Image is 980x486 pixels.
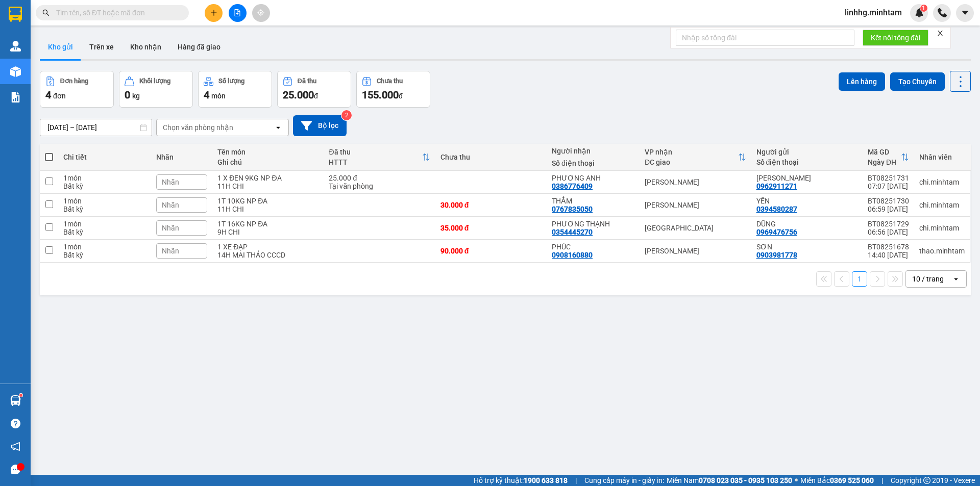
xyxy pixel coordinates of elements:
[274,123,282,132] svg: open
[552,228,593,236] div: 0354445270
[868,174,909,182] div: BT08251731
[830,476,874,484] strong: 0369 525 060
[756,251,797,259] div: 0903981778
[10,41,21,52] img: warehouse-icon
[42,9,50,16] span: search
[211,92,226,100] span: món
[552,174,634,182] div: PHƯƠNG ANH
[552,147,634,155] div: Người nhận
[552,243,634,251] div: PHÚC
[56,7,177,18] input: Tìm tên, số ĐT hoặc mã đơn
[667,475,792,486] span: Miền Nam
[10,395,21,406] img: warehouse-icon
[139,78,170,85] div: Khối lượng
[362,89,399,101] span: 155.000
[863,30,928,46] button: Kết nối tổng đài
[919,247,965,255] div: thao.minhtam
[63,243,146,251] div: 1 món
[756,158,857,166] div: Số điện thoại
[314,92,318,100] span: đ
[40,71,114,108] button: Đơn hàng4đơn
[217,148,318,156] div: Tên món
[552,220,634,228] div: PHƯƠNG THẠNH
[956,4,974,22] button: caret-down
[252,4,270,22] button: aim
[920,5,927,12] sup: 1
[63,220,146,228] div: 1 món
[218,78,244,85] div: Số lượng
[852,271,867,287] button: 1
[868,243,909,251] div: BT08251678
[329,174,430,182] div: 25.000 đ
[356,71,430,108] button: Chưa thu155.000đ
[60,78,88,85] div: Đơn hàng
[19,394,22,397] sup: 1
[756,182,797,190] div: 0962911271
[474,475,568,486] span: Hỗ trợ kỹ thuật:
[11,419,20,428] span: question-circle
[839,72,885,91] button: Lên hàng
[234,9,241,16] span: file-add
[11,442,20,451] span: notification
[756,228,797,236] div: 0969476756
[645,178,746,186] div: [PERSON_NAME]
[399,92,403,100] span: đ
[961,8,970,17] span: caret-down
[756,148,857,156] div: Người gửi
[923,477,930,484] span: copyright
[868,251,909,259] div: 14:40 [DATE]
[868,182,909,190] div: 07:07 [DATE]
[63,174,146,182] div: 1 món
[756,174,857,182] div: MINH ANH
[645,224,746,232] div: [GEOGRAPHIC_DATA]
[122,35,169,59] button: Kho nhận
[645,201,746,209] div: [PERSON_NAME]
[440,153,542,161] div: Chưa thu
[198,71,272,108] button: Số lượng4món
[871,32,920,43] span: Kết nối tổng đài
[217,228,318,236] div: 9H CHI
[868,158,901,166] div: Ngày ĐH
[552,205,593,213] div: 0767835050
[915,8,924,17] img: icon-new-feature
[162,178,179,186] span: Nhãn
[63,228,146,236] div: Bất kỳ
[756,205,797,213] div: 0394580287
[217,251,318,259] div: 14H MAI THẢO CCCD
[952,275,960,283] svg: open
[63,182,146,190] div: Bất kỳ
[868,205,909,213] div: 06:59 [DATE]
[645,148,738,156] div: VP nhận
[81,35,122,59] button: Trên xe
[132,92,140,100] span: kg
[125,89,130,101] span: 0
[919,178,965,186] div: chi.minhtam
[919,153,965,161] div: Nhân viên
[10,66,21,77] img: warehouse-icon
[162,224,179,232] span: Nhãn
[277,71,351,108] button: Đã thu25.000đ
[756,220,857,228] div: DŨNG
[837,6,910,19] span: linhhg.minhtam
[552,251,593,259] div: 0908160880
[645,247,746,255] div: [PERSON_NAME]
[293,115,347,136] button: Bộ lọc
[63,251,146,259] div: Bất kỳ
[9,7,22,22] img: logo-vxr
[162,201,179,209] span: Nhãn
[63,153,146,161] div: Chi tiết
[377,78,403,85] div: Chưa thu
[868,197,909,205] div: BT08251730
[524,476,568,484] strong: 1900 633 818
[440,201,542,209] div: 30.000 đ
[210,9,217,16] span: plus
[283,89,314,101] span: 25.000
[40,119,152,136] input: Select a date range.
[756,243,857,251] div: SƠN
[676,30,854,46] input: Nhập số tổng đài
[881,475,883,486] span: |
[217,182,318,190] div: 11H CHI
[868,220,909,228] div: BT08251729
[868,148,901,156] div: Mã GD
[440,247,542,255] div: 90.000 đ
